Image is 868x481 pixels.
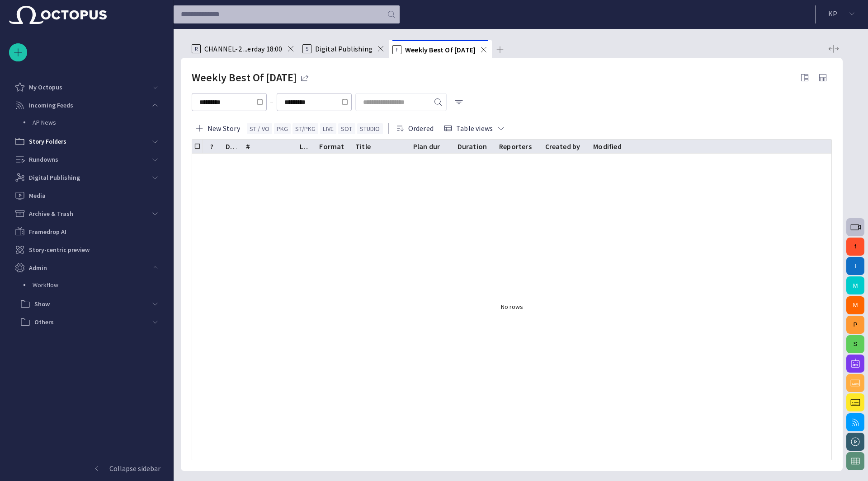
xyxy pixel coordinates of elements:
div: No rows [192,154,832,460]
div: Reporters [499,142,532,151]
button: S [846,335,864,353]
p: Admin [29,263,47,272]
div: SDigital Publishing [299,40,389,58]
button: I [846,257,864,275]
button: SOT [338,123,355,134]
div: RCHANNEL-2 ...erday 18:00 [188,40,299,58]
button: Ordered [392,120,437,136]
div: Modified [593,142,622,151]
div: Plan dur [413,142,440,151]
p: R [192,44,201,53]
div: Story-centric preview [9,241,164,259]
p: Collapse sidebar [109,463,160,474]
span: Weekly Best Of [DATE] [405,45,476,54]
div: Duration [458,142,487,151]
p: Digital Publishing [29,173,80,182]
button: f [846,238,864,256]
div: Description1 [226,142,236,151]
ul: main menu [9,78,164,331]
button: M [846,296,864,314]
div: FWeekly Best Of [DATE] [389,40,492,58]
p: Show [34,299,50,308]
button: P [846,316,864,334]
div: Framedrop AI [9,223,164,241]
p: Incoming Feeds [29,101,73,110]
p: K P [828,8,837,19]
button: PKG [274,123,291,134]
button: Collapse sidebar [9,459,164,477]
p: F [392,45,401,54]
button: ST / VO [247,123,272,134]
p: Story-centric preview [29,245,90,254]
div: Title [355,142,371,151]
div: Lck [300,142,308,151]
span: Digital Publishing [315,44,373,53]
div: Media [9,187,164,205]
p: My Octopus [29,83,62,92]
button: ST/PKG [292,123,318,134]
p: S [302,44,311,53]
p: Archive & Trash [29,209,73,218]
div: Created by [545,142,580,151]
button: M [846,276,864,294]
p: Rundowns [29,155,58,164]
button: KP [821,5,863,22]
p: Framedrop AI [29,227,66,236]
p: Story Folders [29,137,66,146]
div: Format [319,142,344,151]
div: Workflow [14,277,164,295]
button: STUDIO [357,123,383,134]
button: LIVE [320,123,336,134]
div: AP News [14,114,164,132]
p: AP News [33,118,164,127]
p: Workflow [33,280,58,290]
span: CHANNEL-2 ...erday 18:00 [204,44,283,53]
p: Others [34,318,54,327]
button: New Story [192,120,243,136]
button: Table views [440,120,509,136]
img: Octopus News Room [9,6,107,24]
h2: Weekly Best Of [DATE] [192,71,297,84]
div: # [246,142,250,151]
p: Media [29,191,46,200]
div: ? [210,142,213,151]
